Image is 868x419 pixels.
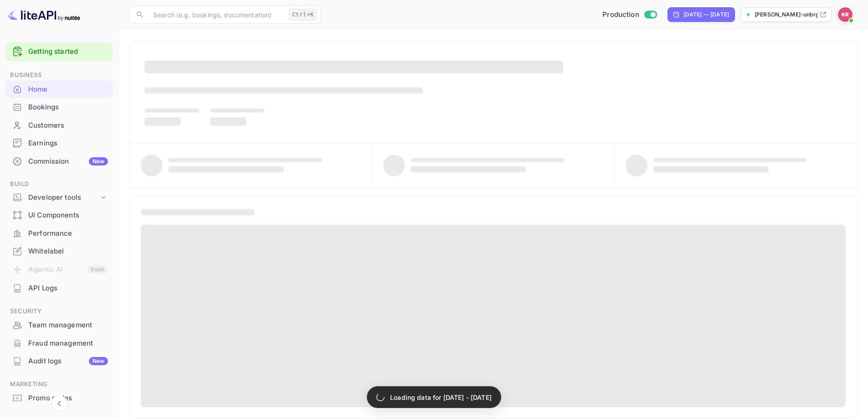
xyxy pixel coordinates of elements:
[838,7,853,22] img: Kobus Roux
[5,352,113,369] a: Audit logsNew
[28,138,108,149] div: Earnings
[5,81,113,98] div: Home
[5,98,113,116] div: Bookings
[28,393,108,403] div: Promo codes
[5,42,113,61] div: Getting started
[5,98,113,115] a: Bookings
[5,306,113,316] span: Security
[5,117,113,134] div: Customers
[28,102,108,113] div: Bookings
[5,153,113,171] div: CommissionNew
[5,335,113,352] a: Fraud management
[5,81,113,98] a: Home
[5,117,113,134] a: Customers
[28,338,108,349] div: Fraud management
[28,210,108,221] div: UI Components
[28,156,108,167] div: Commission
[755,10,818,19] p: [PERSON_NAME]-unbrg.[PERSON_NAME]...
[5,190,113,206] div: Developer tools
[28,84,108,95] div: Home
[148,5,285,24] input: Search (e.g. bookings, documentation)
[683,10,729,19] div: [DATE] — [DATE]
[51,395,67,412] button: Collapse navigation
[28,120,108,131] div: Customers
[28,192,99,203] div: Developer tools
[5,207,113,223] a: UI Components
[5,279,113,297] div: API Logs
[5,70,113,80] span: Business
[5,179,113,189] span: Build
[5,225,113,242] a: Performance
[5,389,113,406] a: Promo codes
[89,157,108,166] div: New
[28,320,108,331] div: Team management
[89,357,108,365] div: New
[5,134,113,152] div: Earnings
[5,243,113,260] div: Whitelabel
[28,356,108,367] div: Audit logs
[5,316,113,333] a: Team management
[5,379,113,389] span: Marketing
[28,283,108,294] div: API Logs
[599,10,660,20] div: Switch to Sandbox mode
[5,316,113,334] div: Team management
[28,47,108,57] a: Getting started
[7,7,80,22] img: LiteAPI logo
[5,207,113,224] div: UI Components
[28,228,108,239] div: Performance
[5,225,113,243] div: Performance
[5,153,113,170] a: CommissionNew
[5,134,113,151] a: Earnings
[5,352,113,370] div: Audit logsNew
[5,279,113,296] a: API Logs
[5,389,113,407] div: Promo codes
[602,10,639,20] span: Production
[289,9,317,21] div: Ctrl+K
[28,246,108,257] div: Whitelabel
[390,393,492,402] p: Loading data for [DATE] - [DATE]
[5,335,113,352] div: Fraud management
[5,243,113,259] a: Whitelabel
